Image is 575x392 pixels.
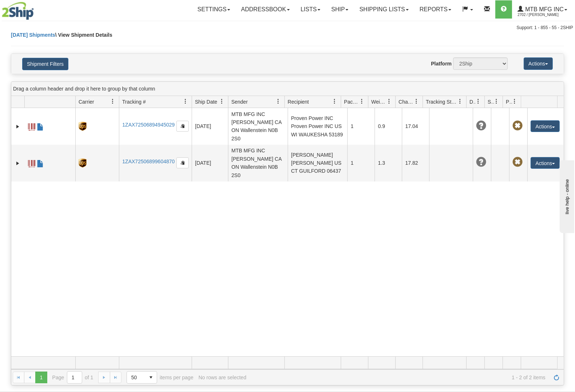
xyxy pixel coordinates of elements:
[512,157,523,167] span: Pickup Not Assigned
[28,157,35,168] a: Label
[122,98,146,105] span: Tracking #
[79,98,94,105] span: Carrier
[35,372,47,383] span: Page 1
[375,145,402,181] td: 1.3
[288,98,309,105] span: Recipient
[512,0,573,19] a: MTB MFG INC 2702 / [PERSON_NAME]
[122,159,175,164] a: 1ZAX72506899604870
[506,98,512,105] span: Pickup Status
[216,95,228,108] a: Ship Date filter column settings
[326,0,354,19] a: Ship
[414,0,457,19] a: Reports
[37,120,44,132] a: Commercial Invoice
[402,108,429,145] td: 17.04
[508,95,521,108] a: Pickup Status filter column settings
[402,145,429,181] td: 17.82
[55,32,112,38] span: \ View Shipment Details
[2,25,573,31] div: Support: 1 - 855 - 55 - 2SHIP
[179,95,192,108] a: Tracking # filter column settings
[347,145,375,181] td: 1
[558,159,574,233] iframe: chat widget
[195,98,217,105] span: Ship Date
[127,371,193,384] span: items per page
[14,123,21,130] a: Expand
[11,82,564,96] div: grid grouping header
[288,108,347,145] td: Proven Power INC Proven Power INC US WI WAUKESHA 53189
[354,0,414,19] a: Shipping lists
[228,108,288,145] td: MTB MFG INC [PERSON_NAME] CA ON Wallenstein N0B 2S0
[488,98,494,105] span: Shipment Issues
[512,121,523,131] span: Pickup Not Assigned
[79,122,86,131] img: 8 - UPS
[67,372,82,383] input: Page 1
[145,372,157,383] span: select
[551,372,562,383] a: Refresh
[524,57,553,70] button: Actions
[176,121,189,132] button: Copy to clipboard
[107,95,119,108] a: Carrier filter column settings
[531,157,560,169] button: Actions
[199,375,247,380] div: No rows are selected
[2,2,34,20] img: logo2702.jpg
[426,98,458,105] span: Tracking Status
[347,108,375,145] td: 1
[344,98,359,105] span: Packages
[490,95,503,108] a: Shipment Issues filter column settings
[79,159,86,168] img: 8 - UPS
[122,122,175,128] a: 1ZAX72506894945029
[410,95,423,108] a: Charge filter column settings
[52,371,93,384] span: Page of 1
[518,11,572,19] span: 2702 / [PERSON_NAME]
[11,32,55,38] a: [DATE] Shipments
[22,58,68,70] button: Shipment Filters
[383,95,395,108] a: Weight filter column settings
[192,0,236,19] a: Settings
[131,374,141,381] span: 50
[231,98,248,105] span: Sender
[531,120,560,132] button: Actions
[328,95,341,108] a: Recipient filter column settings
[192,145,228,181] td: [DATE]
[14,160,21,167] a: Expand
[470,98,476,105] span: Delivery Status
[476,121,486,131] span: Unknown
[476,157,486,167] span: Unknown
[236,0,295,19] a: Addressbook
[523,6,564,12] span: MTB MFG INC
[28,120,35,132] a: Label
[5,6,67,12] div: live help - online
[176,157,189,168] button: Copy to clipboard
[295,0,326,19] a: Lists
[127,371,157,384] span: Page sizes drop down
[454,95,466,108] a: Tracking Status filter column settings
[288,145,347,181] td: [PERSON_NAME] [PERSON_NAME] US CT GUILFORD 06437
[371,98,387,105] span: Weight
[192,108,228,145] td: [DATE]
[399,98,414,105] span: Charge
[37,157,44,168] a: Commercial Invoice
[251,375,546,380] span: 1 - 2 of 2 items
[228,145,288,181] td: MTB MFG INC [PERSON_NAME] CA ON Wallenstein N0B 2S0
[272,95,284,108] a: Sender filter column settings
[431,60,452,67] label: Platform
[356,95,368,108] a: Packages filter column settings
[472,95,484,108] a: Delivery Status filter column settings
[375,108,402,145] td: 0.9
